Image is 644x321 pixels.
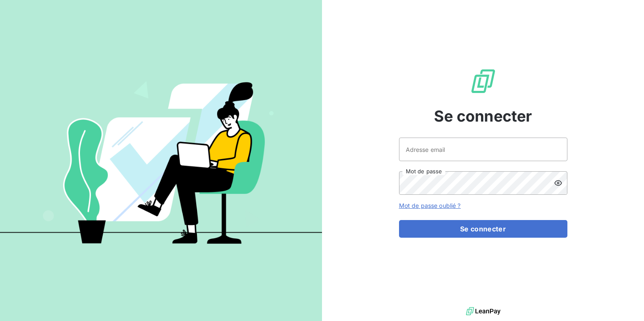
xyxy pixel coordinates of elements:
img: logo [466,305,500,318]
a: Mot de passe oublié ? [399,202,461,209]
img: Logo LeanPay [470,68,497,95]
span: Se connecter [434,105,532,127]
button: Se connecter [399,220,567,238]
input: placeholder [399,138,567,161]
